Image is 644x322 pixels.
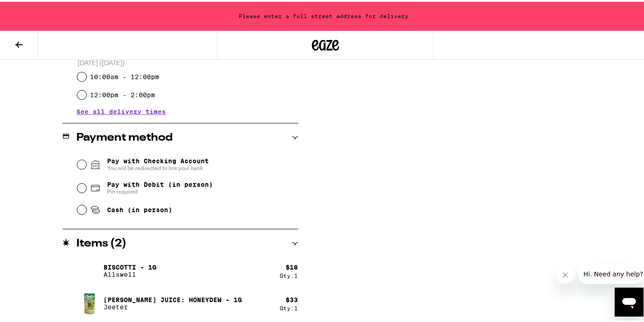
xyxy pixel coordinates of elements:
label: 10:00am - 12:00pm [90,71,159,79]
div: $ 33 [286,294,298,302]
span: You will be redirected to link your bank [107,163,209,170]
p: Allswell [104,269,157,276]
span: Pay with Debit (in person) [107,179,213,186]
p: Biscotti - 1g [104,262,157,269]
img: Jeeter Juice: Honeydew - 1g [77,289,102,314]
iframe: Button to launch messaging window [615,286,644,315]
div: $ 18 [286,262,298,269]
p: [PERSON_NAME] Juice: Honeydew - 1g [104,294,242,302]
span: Pay with Checking Account [107,156,209,170]
p: [DATE] ([DATE]) [77,57,298,66]
div: Qty: 1 [280,303,298,309]
button: See all delivery times [77,107,166,113]
iframe: Message from company [578,262,644,282]
img: Biscotti - 1g [77,256,102,282]
span: Pin required [107,186,213,194]
iframe: Close message [556,264,574,282]
p: Jeeter [104,302,242,309]
h2: Items ( 2 ) [77,237,127,247]
div: Qty: 1 [280,271,298,277]
label: 12:00pm - 2:00pm [90,90,155,97]
h2: Payment method [77,131,173,142]
span: Cash (in person) [107,204,172,212]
